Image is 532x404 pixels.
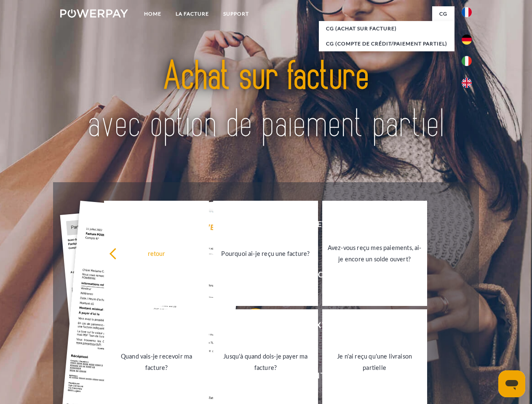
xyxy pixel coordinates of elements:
div: Pourquoi ai-je reçu une facture? [218,247,313,259]
a: Avez-vous reçu mes paiements, ai-je encore un solde ouvert? [322,201,427,306]
a: Home [137,6,168,21]
div: Je n'ai reçu qu'une livraison partielle [327,351,422,373]
a: Support [216,6,256,21]
a: CG (achat sur facture) [319,21,454,36]
img: title-powerpay_fr.svg [80,40,452,161]
img: de [462,35,472,45]
img: en [462,78,472,88]
div: Avez-vous reçu mes paiements, ai-je encore un solde ouvert? [327,242,422,265]
a: LA FACTURE [168,6,216,21]
div: Quand vais-je recevoir ma facture? [109,351,204,373]
div: retour [109,247,204,259]
a: CG [432,6,454,21]
a: CG (Compte de crédit/paiement partiel) [319,36,454,51]
img: it [462,56,472,66]
div: Jusqu'à quand dois-je payer ma facture? [218,351,313,373]
img: logo-powerpay-white.svg [60,9,128,18]
iframe: Bouton de lancement de la fenêtre de messagerie [498,370,525,397]
img: fr [462,7,472,17]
